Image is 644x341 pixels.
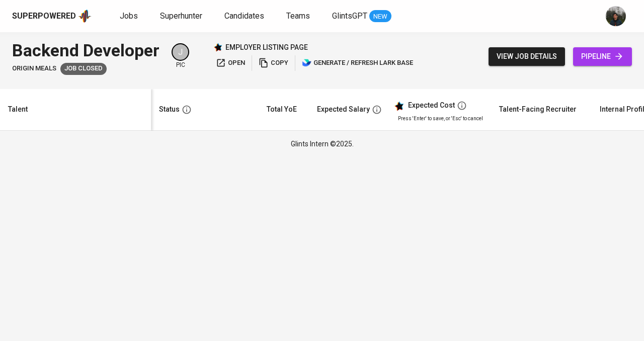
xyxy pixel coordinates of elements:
[120,11,138,21] span: Jobs
[259,57,288,69] span: copy
[213,43,222,52] img: Glints Star
[213,55,248,71] button: open
[408,101,455,110] div: Expected Cost
[606,6,626,26] img: glenn@glints.com
[302,58,312,68] img: lark
[224,11,264,21] span: Candidates
[573,47,632,66] a: pipeline
[78,9,92,24] img: app logo
[159,103,180,116] div: Status
[267,103,297,116] div: Total YoE
[317,103,370,116] div: Expected Salary
[299,55,416,71] button: lark generate / refresh lark base
[369,12,391,22] span: NEW
[302,57,413,69] span: generate / refresh lark base
[160,11,202,21] span: Superhunter
[332,10,391,23] a: GlintsGPT NEW
[394,101,404,111] img: glints_star.svg
[12,64,56,73] span: Origin Meals
[224,10,266,23] a: Candidates
[60,64,107,73] span: Job Closed
[172,43,189,61] div: J
[286,11,310,21] span: Teams
[12,9,92,24] a: Superpoweredapp logo
[60,63,107,75] div: Client has not responded > 14 days
[160,10,204,23] a: Superhunter
[581,50,624,63] span: pipeline
[497,50,557,63] span: view job details
[286,10,312,23] a: Teams
[256,55,291,71] button: copy
[489,47,565,66] button: view job details
[12,11,76,22] div: Superpowered
[499,103,577,116] div: Talent-Facing Recruiter
[225,42,308,52] p: employer listing page
[120,10,140,23] a: Jobs
[398,115,483,122] p: Press 'Enter' to save, or 'Esc' to cancel
[8,103,28,116] div: Talent
[12,38,159,63] div: Backend Developer
[216,57,245,69] span: open
[332,11,367,21] span: GlintsGPT
[172,43,189,69] div: pic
